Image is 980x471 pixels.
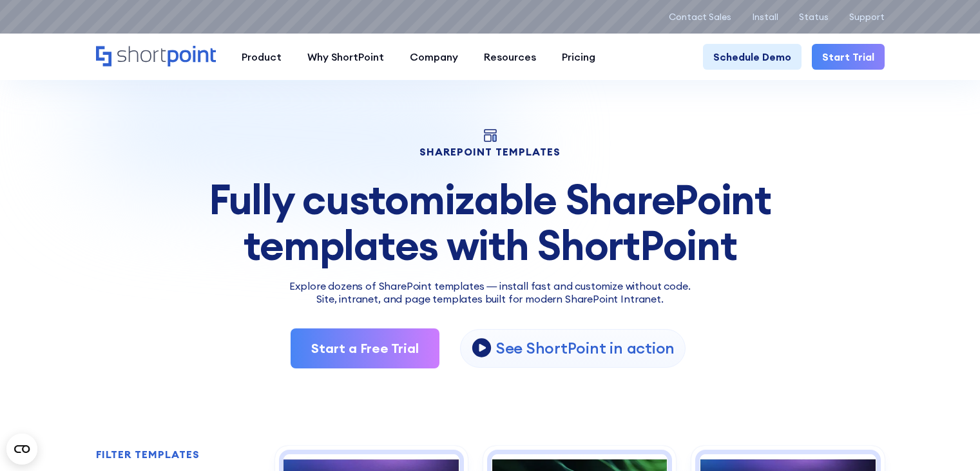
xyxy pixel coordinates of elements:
[229,44,294,70] a: Product
[496,338,675,358] p: See ShortPoint in action
[562,49,595,65] div: Pricing
[96,147,885,156] h1: SHAREPOINT TEMPLATES
[799,12,829,22] a: Status
[96,449,200,459] div: FILTER TEMPLATES
[6,434,37,465] button: Open CMP widget
[669,12,731,22] a: Contact Sales
[96,46,216,68] a: Home
[916,409,980,471] div: Widget chat
[549,44,608,70] a: Pricing
[703,44,802,70] a: Schedule Demo
[484,49,536,65] div: Resources
[242,49,282,65] div: Product
[916,409,980,471] iframe: Chat Widget
[460,329,686,368] a: open lightbox
[96,294,885,305] h2: Site, intranet, and page templates built for modern SharePoint Intranet.
[849,12,885,22] a: Support
[471,44,549,70] a: Resources
[410,49,458,65] div: Company
[96,278,885,294] p: Explore dozens of SharePoint templates — install fast and customize without code.
[294,44,397,70] a: Why ShortPoint
[307,49,384,65] div: Why ShortPoint
[291,328,439,368] a: Start a Free Trial
[812,44,885,70] a: Start Trial
[397,44,471,70] a: Company
[752,12,778,22] a: Install
[96,177,885,268] div: Fully customizable SharePoint templates with ShortPoint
